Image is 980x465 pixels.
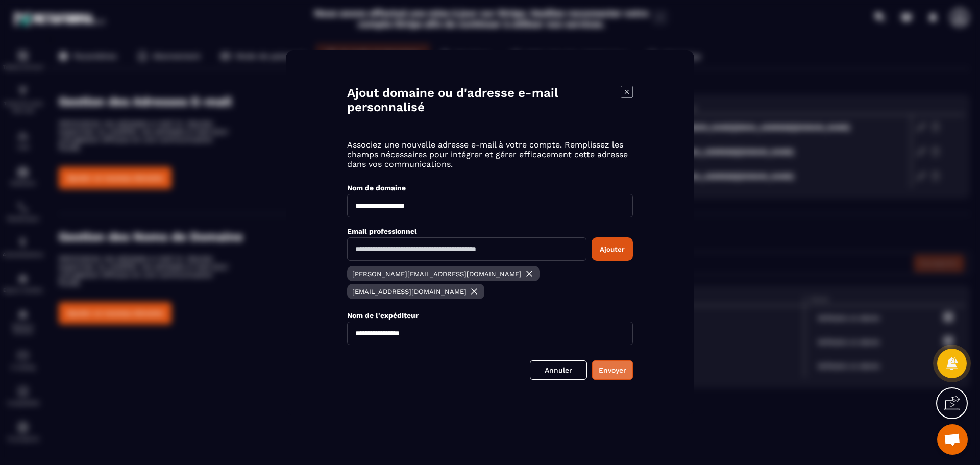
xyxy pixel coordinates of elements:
a: Annuler [530,360,587,380]
label: Email professionnel [347,227,417,235]
img: close [524,268,534,279]
img: close [469,286,479,297]
p: [PERSON_NAME][EMAIL_ADDRESS][DOMAIN_NAME] [352,270,522,277]
p: [EMAIL_ADDRESS][DOMAIN_NAME] [352,287,467,295]
button: Envoyer [592,360,633,380]
p: Associez une nouvelle adresse e-mail à votre compte. Remplissez les champs nécessaires pour intég... [347,140,633,169]
button: Ajouter [592,237,633,261]
a: Ouvrir le chat [937,424,968,455]
h4: Ajout domaine ou d'adresse e-mail personnalisé [347,86,621,114]
label: Nom de domaine [347,184,406,192]
label: Nom de l'expéditeur [347,311,419,320]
